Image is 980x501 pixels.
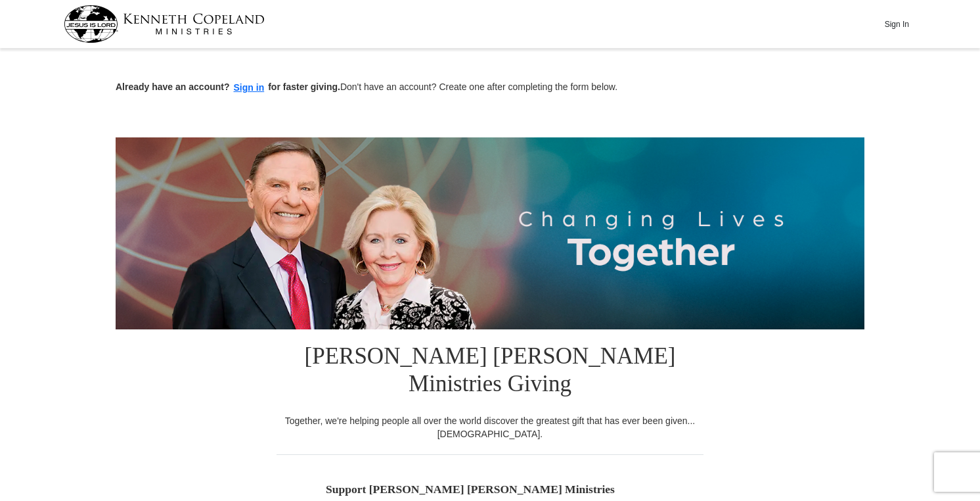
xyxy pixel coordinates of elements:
button: Sign In [877,14,916,34]
p: Don't have an account? Create one after completing the form below. [116,80,864,95]
img: kcm-header-logo.svg [64,5,265,43]
h5: Support [PERSON_NAME] [PERSON_NAME] Ministries [326,483,654,496]
h1: [PERSON_NAME] [PERSON_NAME] Ministries Giving [277,329,703,414]
strong: Already have an account? for faster giving. [116,82,340,92]
div: Together, we're helping people all over the world discover the greatest gift that has ever been g... [277,414,703,441]
button: Sign in [230,80,269,95]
